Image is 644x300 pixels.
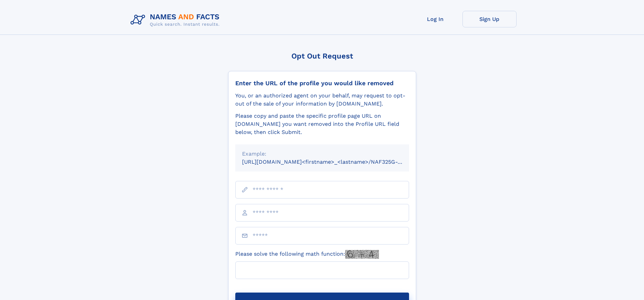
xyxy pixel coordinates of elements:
[128,11,225,29] img: Logo Names and Facts
[242,159,422,165] small: [URL][DOMAIN_NAME]<firstname>_<lastname>/NAF325G-xxxxxxxx
[408,11,462,27] a: Log In
[242,150,402,158] div: Example:
[228,52,416,60] div: Opt Out Request
[235,112,409,136] div: Please copy and paste the specific profile page URL on [DOMAIN_NAME] you want removed into the Pr...
[235,250,379,259] label: Please solve the following math function:
[235,92,409,108] div: You, or an authorized agent on your behalf, may request to opt-out of the sale of your informatio...
[462,11,517,27] a: Sign Up
[235,79,409,87] div: Enter the URL of the profile you would like removed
